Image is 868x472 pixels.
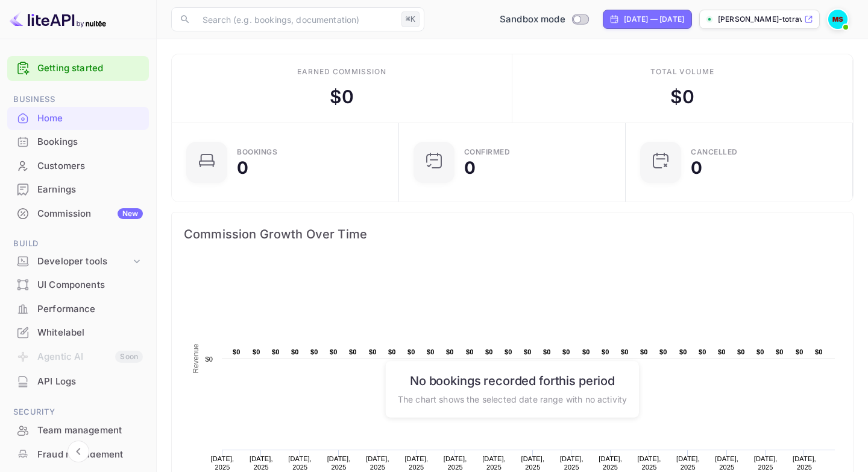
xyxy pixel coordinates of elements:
div: Home [7,107,149,130]
text: $0 [602,348,609,356]
text: [DATE], 2025 [715,455,738,471]
div: Customers [7,155,149,178]
text: [DATE], 2025 [521,455,545,471]
text: $0 [330,348,338,356]
a: Performance [7,298,149,320]
a: UI Components [7,273,149,296]
span: Build [7,237,149,250]
div: UI Components [37,278,143,292]
text: $0 [659,348,667,356]
div: Bookings [37,135,143,149]
div: Home [37,112,143,126]
div: [DATE] — [DATE] [624,14,684,25]
a: CommissionNew [7,202,149,225]
div: Confirmed [464,148,511,156]
text: $0 [699,348,706,356]
text: $0 [349,348,357,356]
div: UI Components [7,273,149,297]
text: [DATE], 2025 [250,455,273,471]
div: Total volume [650,66,715,77]
p: The chart shows the selected date range with no activity [398,392,627,405]
text: $0 [582,348,590,356]
a: Customers [7,155,149,177]
div: Developer tools [37,255,131,269]
input: Search (e.g. bookings, documentation) [195,7,397,31]
text: $0 [543,348,551,356]
text: [DATE], 2025 [676,455,700,471]
text: $0 [485,348,493,356]
div: API Logs [7,370,149,394]
text: [DATE], 2025 [404,455,428,471]
text: $0 [233,348,241,356]
text: $0 [310,348,318,356]
div: ⌘K [401,11,420,27]
div: Earnings [37,183,143,197]
text: $0 [621,348,629,356]
a: Getting started [37,62,143,75]
div: Team management [37,424,143,438]
text: $0 [796,348,804,356]
div: Performance [37,302,143,316]
div: $ 0 [670,83,694,110]
a: API Logs [7,370,149,392]
div: Developer tools [7,251,149,272]
text: $0 [253,348,260,356]
div: Fraud management [37,448,143,462]
text: $0 [815,348,823,356]
text: $0 [427,348,435,356]
text: [DATE], 2025 [560,455,583,471]
div: Getting started [7,56,149,81]
text: [DATE], 2025 [444,455,467,471]
button: Collapse navigation [68,441,89,462]
span: Sandbox mode [500,13,565,27]
text: $0 [756,348,764,356]
text: [DATE], 2025 [366,455,389,471]
div: Switch to Production mode [495,13,593,27]
text: $0 [562,348,570,356]
text: $0 [466,348,474,356]
a: Whitelabel [7,321,149,343]
div: 0 [464,159,476,176]
text: [DATE], 2025 [327,455,351,471]
text: $0 [737,348,745,356]
img: LiteAPI logo [10,10,106,29]
text: $0 [291,348,299,356]
img: Mukul Sharma [828,10,848,29]
p: [PERSON_NAME]-totravel.... [718,14,802,25]
a: Team management [7,419,149,441]
text: $0 [272,348,280,356]
text: $0 [776,348,784,356]
div: CANCELLED [691,148,738,156]
text: $0 [718,348,726,356]
text: [DATE], 2025 [288,455,312,471]
div: CommissionNew [7,202,149,226]
div: Commission [37,207,143,221]
a: Home [7,107,149,129]
text: [DATE], 2025 [211,455,234,471]
div: 0 [237,159,248,176]
div: Whitelabel [37,326,143,340]
div: Bookings [237,148,277,156]
a: Fraud management [7,443,149,465]
text: $0 [369,348,377,356]
text: $0 [407,348,415,356]
text: $0 [679,348,687,356]
text: $0 [640,348,648,356]
text: $0 [388,348,396,356]
text: [DATE], 2025 [793,455,816,471]
text: [DATE], 2025 [599,455,622,471]
div: 0 [691,159,702,176]
span: Security [7,406,149,419]
text: $0 [505,348,512,356]
text: [DATE], 2025 [754,455,778,471]
div: Customers [37,159,143,173]
div: $ 0 [330,83,354,110]
div: Whitelabel [7,321,149,345]
text: Revenue [192,343,200,373]
a: Bookings [7,130,149,153]
div: Earned commission [297,66,386,77]
div: API Logs [37,375,143,389]
div: Bookings [7,130,149,154]
div: Team management [7,419,149,442]
div: Earnings [7,178,149,202]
